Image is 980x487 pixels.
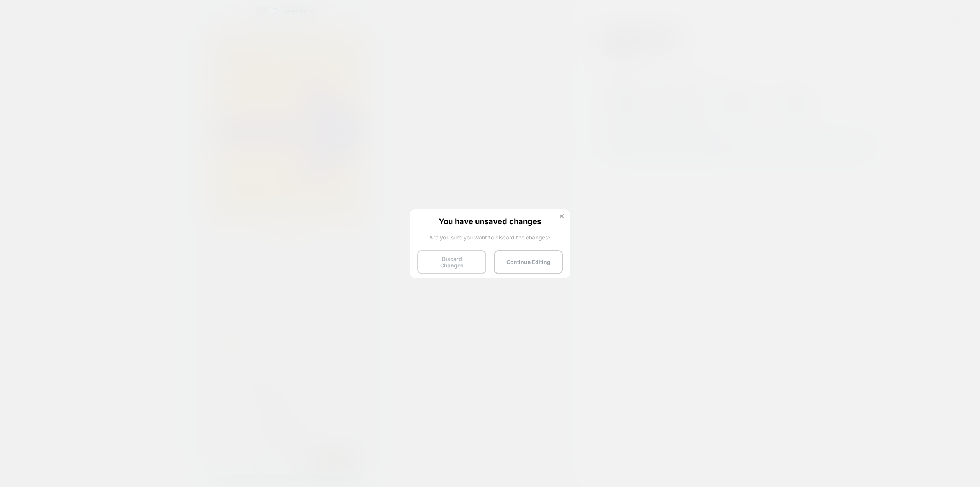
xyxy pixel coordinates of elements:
[417,250,486,274] button: Discard Changes
[103,427,144,446] iframe: Opens a widget where you can chat to one of our agents
[417,234,563,241] span: Are you sure you want to discard the changes?
[417,217,563,225] span: You have unsaved changes
[8,1,14,9] button: Slide right
[494,250,563,274] button: Continue Editing
[560,214,563,218] img: close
